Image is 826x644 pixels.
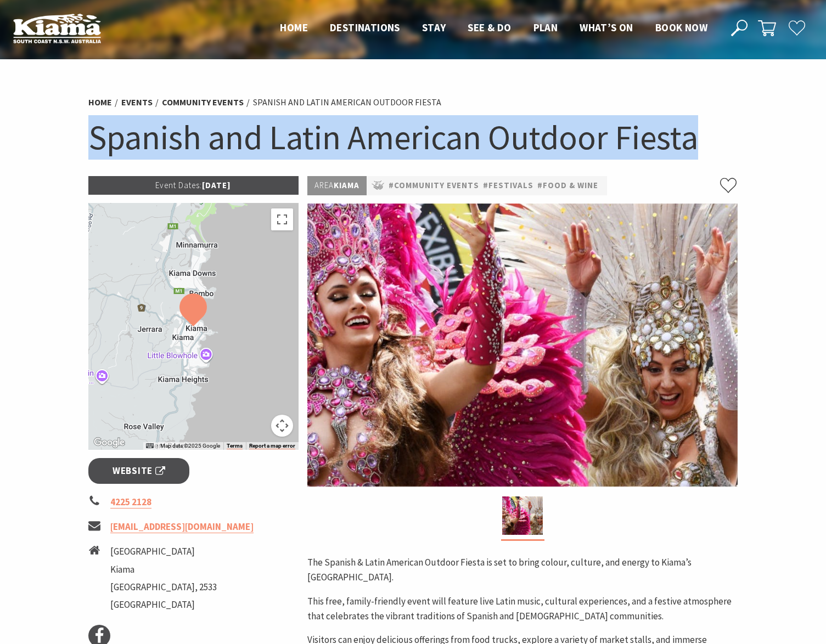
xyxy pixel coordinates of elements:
[330,21,400,34] span: Destinations
[88,176,299,195] p: [DATE]
[483,179,533,193] a: #Festivals
[580,21,633,34] span: What’s On
[227,443,243,449] a: Terms (opens in new tab)
[269,19,718,37] nav: Main Menu
[91,436,127,450] a: Open this area in Google Maps (opens a new window)
[271,208,293,230] button: Toggle fullscreen view
[389,179,479,193] a: #Community Events
[253,95,441,110] li: Spanish and Latin American Outdoor Fiesta
[110,580,217,595] li: [GEOGRAPHIC_DATA], 2533
[110,562,217,577] li: Kiama
[146,442,154,450] button: Keyboard shortcuts
[307,176,367,195] p: Kiama
[121,97,153,108] a: Events
[88,458,190,484] a: Website
[502,496,543,535] img: Dancers in jewelled pink and silver costumes with feathers, holding their hands up while smiling
[533,21,558,34] span: Plan
[162,97,244,108] a: Community Events
[155,180,202,190] span: Event Dates:
[110,496,151,509] a: 4225 2128
[113,464,165,478] span: Website
[307,594,738,624] p: This free, family-friendly event will feature live Latin music, cultural experiences, and a festi...
[314,180,334,190] span: Area
[91,436,127,450] img: Google
[88,97,112,108] a: Home
[655,21,707,34] span: Book now
[537,179,598,193] a: #Food & Wine
[110,521,254,533] a: [EMAIL_ADDRESS][DOMAIN_NAME]
[88,115,738,160] h1: Spanish and Latin American Outdoor Fiesta
[249,443,295,449] a: Report a map error
[110,597,217,612] li: [GEOGRAPHIC_DATA]
[468,21,511,34] span: See & Do
[307,555,738,585] p: The Spanish & Latin American Outdoor Fiesta is set to bring colour, culture, and energy to Kiama’...
[271,415,293,437] button: Map camera controls
[422,21,446,34] span: Stay
[110,544,217,559] li: [GEOGRAPHIC_DATA]
[307,204,738,487] img: Dancers in jewelled pink and silver costumes with feathers, holding their hands up while smiling
[160,443,220,449] span: Map data ©2025 Google
[13,13,101,43] img: Kiama Logo
[280,21,308,34] span: Home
